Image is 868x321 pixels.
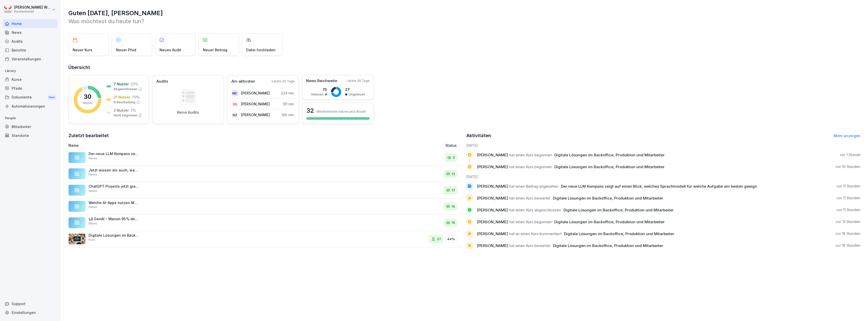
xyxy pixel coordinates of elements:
[89,205,97,209] p: News
[283,101,295,107] p: 191 min.
[68,182,463,199] a: ChatGPT Projects jetzt gratis für alle Nutzer:innen Als wenn OpenAI uns [DATE] hat [MEDICAL_DATA]...
[561,184,757,189] span: Der neue LLM Kompass zeigt auf einen Blick, welches Sprachmodell für welche Aufgabe am besten geeign
[509,243,550,248] span: hat einen Kurs bewertet
[3,93,58,102] a: DokumenteNew
[3,67,58,75] p: Library
[68,199,463,215] a: Welche AI-Apps nutzen Menschen wirklich? Der aktuelle Halbjahresreport von a16z bringt es auf den...
[282,112,295,117] p: 166 min.
[554,153,665,157] span: Digitale Lösungen im Backoffice, Produktion und Mitarbeiter
[114,100,135,105] p: In Bearbeitung
[509,219,552,224] span: hat einen Kurs begonnen
[477,243,508,248] span: [PERSON_NAME]
[116,47,136,53] p: Neuer Pfad
[203,47,227,53] p: Neuer Beitrag
[3,114,58,122] p: People
[836,195,860,201] p: vor 11 Stunden
[509,184,558,189] span: hat einen Beitrag angesehen
[477,219,508,224] span: [PERSON_NAME]
[447,237,455,242] p: 44%
[73,47,92,53] p: Neuer Kurs
[554,219,665,224] span: Digitale Lösungen im Backoffice, Produktion und Mitarbeiter
[68,215,463,231] a: 📢 GenAI – Warum 95 % der Unternehmen scheitern (und wie du es besser machst) Ein aktueller Berich...
[83,101,93,105] p: Nutzer
[563,208,674,212] span: Digitale Lösungen im Backoffice, Produktion und Mitarbeiter
[130,108,136,113] p: 7 %
[509,164,552,169] span: hat einen Kurs begonnen
[311,92,323,97] p: Gelesen
[477,196,508,201] span: [PERSON_NAME]
[68,143,323,148] p: Name
[477,164,508,169] span: [PERSON_NAME]
[306,106,314,115] h3: 32
[3,46,58,55] a: Berichte
[130,81,138,87] p: 23 %
[68,17,860,25] p: Was möchtest du heute tun?
[3,75,58,84] a: Kurse
[68,150,463,166] a: Der neue LLM Kompass zeigt auf einen Blick, welches Sprachmodell für welche Aufgabe am besten gee...
[14,5,51,10] p: [PERSON_NAME] Wessel
[14,10,51,13] p: Küchenherde
[553,243,663,248] span: Digitale Lösungen im Backoffice, Produktion und Mitarbeiter
[68,64,860,71] h2: Übersicht
[89,184,139,189] p: ChatGPT Projects jetzt gratis für alle Nutzer:innen Als wenn OpenAI uns [DATE] hat [MEDICAL_DATA]...
[466,143,861,148] h6: [DATE]
[509,208,561,212] span: hat einen Kurs abgeschlossen
[281,90,295,96] p: 224 min.
[347,79,370,83] p: Letzte 30 Tage
[835,243,860,248] p: vor 18 Stunden
[47,94,56,100] div: New
[89,172,97,177] p: News
[68,9,860,17] h1: Guten [DATE], [PERSON_NAME]
[246,47,276,53] p: Datei hochladen
[89,168,139,172] p: Jetzt wissen wir auch, warum OpenAI die Projects-Funktion gratis zur Verfügung stellt 😅 🐙 AI ohne...
[466,132,491,139] h2: Aktivitäten
[156,79,168,84] p: Audits
[466,174,861,179] h6: [DATE]
[272,79,295,84] p: Letzte 30 Tage
[477,208,508,212] span: [PERSON_NAME]
[89,233,139,238] p: Digitale Lösungen im Backoffice, Produktion und Mitarbeiter
[840,152,860,157] p: vor 1 Stunde
[3,37,58,46] a: Audits
[231,90,238,97] div: MC
[89,221,97,226] p: News
[3,55,58,63] div: Veranstaltungen
[231,111,238,118] div: NZ
[509,231,561,236] span: hat an einen Kurs kommentiert
[89,189,97,193] p: News
[477,153,508,157] span: [PERSON_NAME]
[835,164,860,169] p: vor 10 Stunden
[311,87,327,92] p: 75
[509,153,552,157] span: hat einen Kurs begonnen
[835,231,860,236] p: vor 18 Stunden
[345,87,365,92] p: 27
[3,84,58,93] a: Pfade
[241,112,270,117] p: [PERSON_NAME]
[89,217,139,221] p: 📢 GenAI – Warum 95 % der Unternehmen scheitern (und wie du es besser machst) Ein aktueller Berich...
[68,233,86,244] img: hdwdeme71ehhejono79v574m.png
[553,196,663,201] span: Digitale Lösungen im Backoffice, Produktion und Mitarbeiter
[554,164,665,169] span: Digitale Lösungen im Backoffice, Produktion und Mitarbeiter
[477,231,508,236] span: [PERSON_NAME]
[452,171,455,177] p: 13
[349,92,365,97] p: Ungelesen
[3,102,58,111] div: Automatisierungen
[3,19,58,28] a: Home
[3,308,58,317] a: Einstellungen
[836,184,860,189] p: vor 11 Stunden
[114,113,137,118] p: Nicht begonnen
[564,231,674,236] span: Digitale Lösungen im Backoffice, Produktion und Mitarbeiter
[68,231,463,248] a: Digitale Lösungen im Backoffice, Produktion und MitarbeiterKurs2744%
[3,122,58,131] a: Mitarbeiter
[3,28,58,37] a: News
[231,79,255,84] p: Am aktivsten
[452,188,455,193] p: 13
[68,166,463,182] a: Jetzt wissen wir auch, warum OpenAI die Projects-Funktion gratis zur Verfügung stellt 😅 🐙 AI ohne...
